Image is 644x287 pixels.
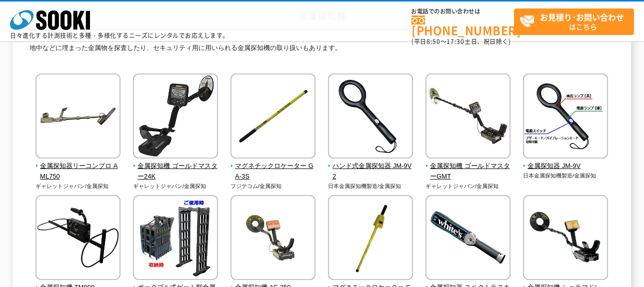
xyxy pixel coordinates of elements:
[519,9,633,34] span: はこちら
[425,195,510,282] img: 金属探知器 スペクトラスキャンMATRIX
[35,161,121,182] span: 金属探知器リーコンプロ AML750
[411,37,510,46] span: (平日 ～ 土日、祝日除く)
[523,161,608,171] span: 金属探知器 JM-9V
[425,73,510,161] img: 金属探知機 ゴールドマスターGMT
[446,37,464,46] span: 17:30
[425,151,511,181] a: 金属探知機 ゴールドマスターGMT
[328,73,413,161] img: ハンド式金属探知器 JM-9V2
[35,195,120,282] img: 金属探知機 TM808
[35,182,121,190] p: ギャレットジャパン/金属探知
[328,151,413,181] a: ハンド式金属探知器 JM-9V2
[425,161,511,182] span: 金属探知機 ゴールドマスターGMT
[425,182,511,190] p: ギャレットジャパン/金属探知
[523,195,608,282] img: 金属探知機 シェラマドレ
[133,182,218,190] p: ギャレットジャパン/金属探知
[133,73,218,161] img: 金属探知機 ゴールドマスター24K
[230,182,316,190] p: フジテコム/金属探知
[328,161,413,182] span: ハンド式金属探知器 JM-9V2
[523,73,608,161] img: 金属探知器 JM-9V
[540,11,624,23] strong: お見積り･お問い合わせ
[328,195,413,282] img: マグネチックロケーター GA-1
[35,151,121,181] a: 金属探知器リーコンプロ AML750
[328,182,413,190] p: 日本金属探知機製造/金属探知
[133,161,218,182] span: 金属探知機 ゴールドマスター24K
[230,151,316,181] a: マグネチックロケーター GA-3S
[35,73,120,161] img: 金属探知器リーコンプロ AML750
[523,171,608,180] p: 日本金属探知機製造/金属探知
[426,37,440,46] span: 8:50
[10,32,229,38] p: 日々進化する計測技術と多種・多様化するニーズにレンタルでお応えします。
[514,8,634,35] a: お見積り･お問い合わせはこちら
[29,43,614,58] p: 地中などに埋まった金属物を探査したり、セキュリティ用に用いられる金属探知機の取り扱いもあります。
[411,15,514,36] a: [PHONE_NUMBER]
[230,73,315,161] img: マグネチックロケーター GA-3S
[230,195,315,282] img: 金属探知機 AF-350
[133,151,218,181] a: 金属探知機 ゴールドマスター24K
[133,195,218,282] img: ポータブル式ゲート型金属探知機 M-SCOPE
[523,151,608,171] a: 金属探知器 JM-9V
[411,8,514,14] span: お電話でのお問い合わせは
[230,161,316,182] span: マグネチックロケーター GA-3S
